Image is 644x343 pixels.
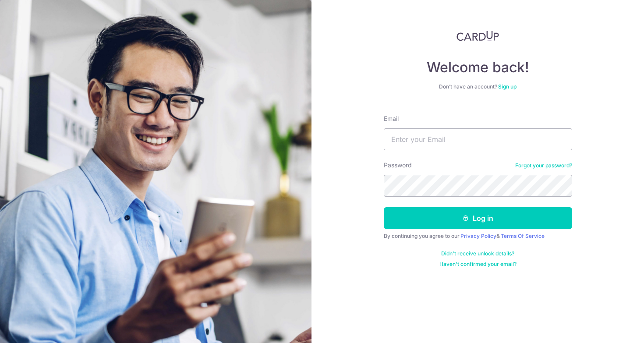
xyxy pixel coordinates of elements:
label: Email [384,114,399,123]
a: Terms Of Service [501,233,545,239]
a: Sign up [498,83,517,90]
a: Forgot your password? [515,162,572,169]
img: CardUp Logo [456,31,499,41]
h4: Welcome back! [384,59,572,76]
a: Didn't receive unlock details? [441,250,514,257]
input: Enter your Email [384,128,572,150]
div: Don’t have an account? [384,83,572,90]
div: By continuing you agree to our & [384,233,572,240]
label: Password [384,161,412,170]
button: Log in [384,207,572,229]
a: Privacy Policy [460,233,496,239]
a: Haven't confirmed your email? [439,261,517,268]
